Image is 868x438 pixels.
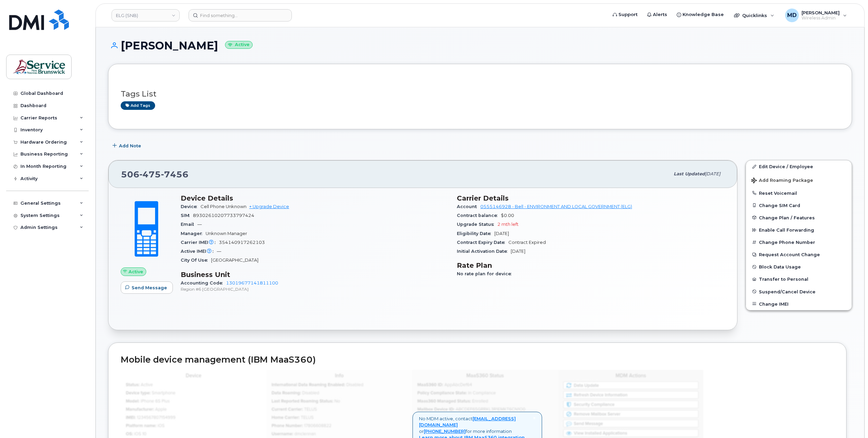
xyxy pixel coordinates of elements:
[533,415,536,421] a: Close
[746,187,852,199] button: Reset Voicemail
[746,261,852,273] button: Block Data Usage
[121,169,189,179] span: 506
[746,286,852,298] button: Suspend/Cancel Device
[181,271,449,279] h3: Business Unit
[746,160,852,173] a: Edit Device / Employee
[206,231,247,236] span: Unknown Manager
[705,171,720,176] span: [DATE]
[219,240,265,245] span: 354140917262103
[424,428,466,434] a: [PHONE_NUMBER]
[759,289,815,294] span: Suspend/Cancel Device
[457,213,501,218] span: Contract balance
[225,41,253,49] small: Active
[746,236,852,248] button: Change Phone Number
[746,248,852,261] button: Request Account Change
[457,271,515,276] span: No rate plan for device
[211,258,258,263] span: [GEOGRAPHIC_DATA]
[746,224,852,236] button: Enable Call Forwarding
[139,169,161,179] span: 475
[181,280,226,286] span: Accounting Code
[119,143,141,149] span: Add Note
[759,228,814,233] span: Enable Call Forwarding
[226,280,278,286] a: 13019677141811100
[181,286,449,292] p: Region #6 [GEOGRAPHIC_DATA]
[457,240,508,245] span: Contract Expiry Date
[759,215,815,220] span: Change Plan / Features
[508,240,546,245] span: Contract Expired
[129,268,143,275] span: Active
[457,204,480,209] span: Account
[501,213,514,218] span: $0.00
[494,231,509,236] span: [DATE]
[132,284,167,291] span: Send Message
[121,90,839,98] h3: Tags List
[200,204,246,209] span: Cell Phone Unknown
[181,222,197,227] span: Email
[181,249,217,254] span: Active IMEI
[181,231,206,236] span: Manager
[533,415,536,421] span: ×
[746,298,852,310] button: Change IMEI
[121,281,173,294] button: Send Message
[746,211,852,224] button: Change Plan / Features
[746,173,852,187] button: Add Roaming Package
[746,273,852,285] button: Transfer to Personal
[457,261,725,269] h3: Rate Plan
[121,355,834,365] h2: Mobile device management (IBM MaaS360)
[181,240,219,245] span: Carrier IMEI
[746,199,852,211] button: Change SIM Card
[497,222,519,227] span: 2 mth left
[193,213,254,218] span: 89302610207733797424
[181,213,193,218] span: SIM
[674,171,705,176] span: Last updated
[181,194,449,202] h3: Device Details
[121,101,155,110] a: Add tags
[108,140,147,152] button: Add Note
[181,258,211,263] span: City Of Use
[161,169,189,179] span: 7456
[197,222,202,227] span: —
[457,249,511,254] span: Initial Activation Date
[181,204,200,209] span: Device
[511,249,525,254] span: [DATE]
[249,204,289,209] a: + Upgrade Device
[480,204,632,209] a: 0555146928 - Bell - ENVIRONMENT AND LOCAL GOVERNMENT (ELG)
[457,222,497,227] span: Upgrade Status
[108,40,852,52] h1: [PERSON_NAME]
[217,249,221,254] span: —
[751,178,813,184] span: Add Roaming Package
[457,194,725,202] h3: Carrier Details
[457,231,494,236] span: Eligibility Date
